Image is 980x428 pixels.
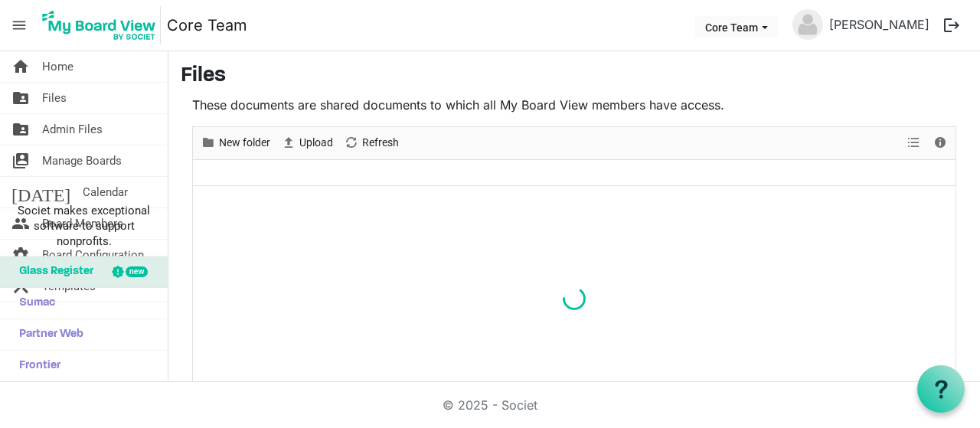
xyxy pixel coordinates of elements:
a: © 2025 - Societ [443,397,537,413]
span: Frontier [11,351,60,381]
span: Societ makes exceptional software to support nonprofits. [7,203,161,249]
span: Manage Boards [42,145,122,176]
a: My Board View Logo [38,6,167,44]
img: no-profile-picture.svg [792,9,823,40]
span: Partner Web [11,319,83,350]
a: [PERSON_NAME] [823,9,936,40]
span: folder_shared [11,114,30,145]
span: Glass Register [11,256,93,287]
h3: Files [181,64,968,90]
span: Admin Files [42,114,103,145]
span: folder_shared [11,83,30,113]
a: Core Team [167,10,247,41]
span: Files [42,83,67,113]
span: Calendar [83,177,128,207]
button: logout [936,9,968,41]
span: menu [5,11,34,40]
p: These documents are shared documents to which all My Board View members have access. [192,96,956,114]
span: Home [42,51,73,82]
button: Core Team dropdownbutton [695,16,778,38]
span: Sumac [11,288,55,319]
div: new [126,266,148,277]
img: My Board View Logo [38,6,161,44]
span: [DATE] [11,177,70,207]
span: switch_account [11,145,30,176]
span: home [11,51,30,82]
